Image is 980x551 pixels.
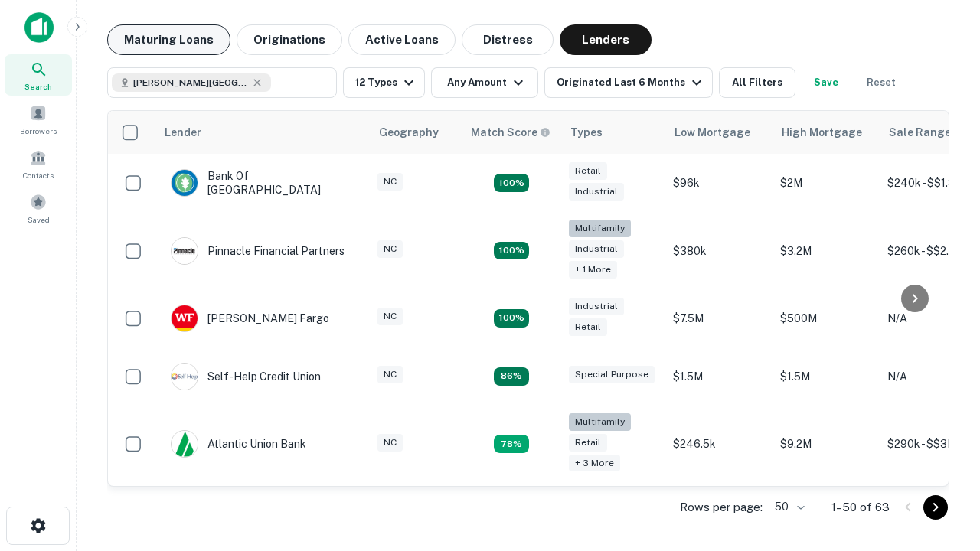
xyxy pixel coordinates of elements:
[719,67,795,98] button: All Filters
[5,143,72,184] a: Contacts
[370,111,462,154] th: Geography
[171,305,198,331] img: picture
[831,498,890,517] p: 1–50 of 63
[773,111,880,154] th: High Mortgage
[569,298,624,315] div: Industrial
[665,212,773,289] td: $380k
[665,154,773,212] td: $96k
[494,174,529,192] div: Matching Properties: 15, hasApolloMatch: undefined
[28,214,50,226] span: Saved
[773,289,880,347] td: $500M
[171,238,198,264] img: picture
[377,240,403,258] div: NC
[20,125,57,137] span: Borrowers
[171,305,329,332] div: [PERSON_NAME] Fargo
[665,289,773,347] td: $7.5M
[557,73,706,92] div: Originated Last 6 Months
[544,67,713,98] button: Originated Last 6 Months
[675,123,750,142] div: Low Mortgage
[494,435,529,453] div: Matching Properties: 10, hasApolloMatch: undefined
[377,434,403,452] div: NC
[857,67,906,98] button: Reset
[494,242,529,260] div: Matching Properties: 23, hasApolloMatch: undefined
[923,495,948,520] button: Go to next page
[903,380,980,453] iframe: Chat Widget
[769,496,807,518] div: 50
[569,318,607,336] div: Retail
[165,123,201,142] div: Lender
[24,80,52,93] span: Search
[773,154,880,212] td: $2M
[569,366,655,383] div: Special Purpose
[133,76,248,90] span: [PERSON_NAME][GEOGRAPHIC_DATA], [GEOGRAPHIC_DATA]
[348,24,456,55] button: Active Loans
[377,308,403,325] div: NC
[431,67,538,98] button: Any Amount
[171,170,198,196] img: picture
[680,498,763,517] p: Rows per page:
[171,237,345,265] div: Pinnacle Financial Partners
[569,240,624,258] div: Industrial
[23,169,54,181] span: Contacts
[569,162,607,180] div: Retail
[471,124,550,141] div: Capitalize uses an advanced AI algorithm to match your search with the best lender. The match sco...
[802,67,851,98] button: Save your search to get updates of matches that match your search criteria.
[171,363,321,390] div: Self-help Credit Union
[377,173,403,191] div: NC
[773,347,880,406] td: $1.5M
[471,124,547,141] h6: Match Score
[171,364,198,390] img: picture
[569,455,620,472] div: + 3 more
[237,24,342,55] button: Originations
[569,434,607,452] div: Retail
[773,406,880,483] td: $9.2M
[379,123,439,142] div: Geography
[665,347,773,406] td: $1.5M
[171,169,354,197] div: Bank Of [GEOGRAPHIC_DATA]
[665,406,773,483] td: $246.5k
[889,123,951,142] div: Sale Range
[107,24,230,55] button: Maturing Loans
[171,431,198,457] img: picture
[773,212,880,289] td: $3.2M
[569,413,631,431] div: Multifamily
[5,54,72,96] a: Search
[155,111,370,154] th: Lender
[5,187,72,229] a: Saved
[5,99,72,140] a: Borrowers
[560,24,652,55] button: Lenders
[665,111,773,154] th: Low Mortgage
[377,366,403,383] div: NC
[561,111,665,154] th: Types
[462,111,561,154] th: Capitalize uses an advanced AI algorithm to match your search with the best lender. The match sco...
[24,12,54,43] img: capitalize-icon.png
[462,24,554,55] button: Distress
[171,430,306,458] div: Atlantic Union Bank
[343,67,425,98] button: 12 Types
[494,367,529,386] div: Matching Properties: 11, hasApolloMatch: undefined
[569,261,617,279] div: + 1 more
[569,183,624,201] div: Industrial
[569,220,631,237] div: Multifamily
[782,123,862,142] div: High Mortgage
[570,123,603,142] div: Types
[494,309,529,328] div: Matching Properties: 14, hasApolloMatch: undefined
